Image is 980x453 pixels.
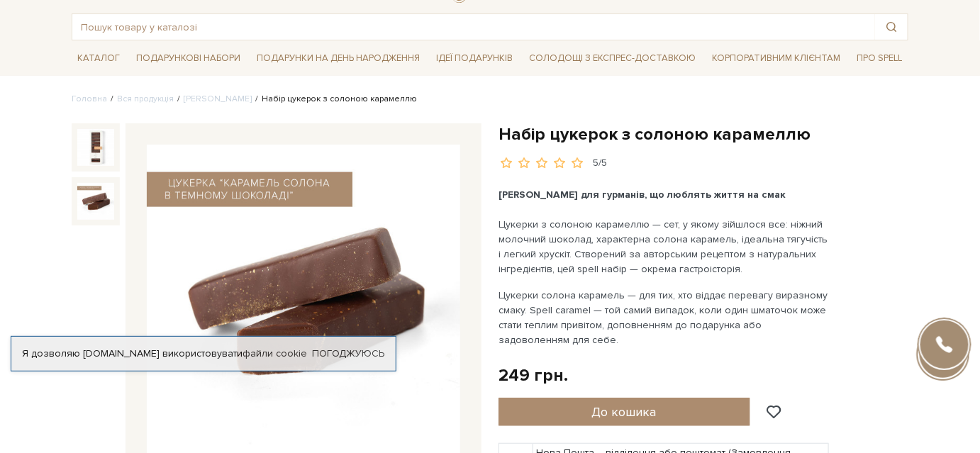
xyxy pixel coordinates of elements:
a: файли cookie [243,347,307,359]
span: Подарункові набори [130,47,246,69]
a: [PERSON_NAME] [184,94,252,104]
img: Набір цукерок з солоною карамеллю [77,183,114,220]
span: Подарунки на День народження [251,47,425,69]
div: 249 грн. [499,364,568,386]
h1: Набір цукерок з солоною карамеллю [499,123,908,145]
img: Набір цукерок з солоною карамеллю [77,129,114,166]
div: Я дозволяю [DOMAIN_NAME] використовувати [11,347,396,360]
a: Погоджуюсь [312,347,384,360]
input: Пошук товару у каталозі [72,14,875,40]
span: Каталог [72,47,126,69]
button: До кошика [499,398,750,426]
span: [PERSON_NAME] для гурманів, що люблять життя на смак [499,189,786,201]
a: Головна [72,94,107,104]
span: Ідеї подарунків [430,47,518,69]
div: 5/5 [593,157,607,170]
a: Солодощі з експрес-доставкою [524,46,702,70]
span: Про Spell [852,47,908,69]
li: Набір цукерок з солоною карамеллю [252,93,417,106]
button: Пошук товару у каталозі [875,14,908,40]
span: До кошика [592,404,657,420]
span: Цукерки солона карамель — для тих, хто віддає перевагу виразному смаку. Spell caramel — той самий... [499,289,830,346]
a: Вся продукція [117,94,174,104]
a: Корпоративним клієнтам [707,46,847,70]
span: Цукерки з солоною карамеллю — сет, у якому зійшлося все: ніжний молочний шоколад, характерна соло... [499,218,830,275]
